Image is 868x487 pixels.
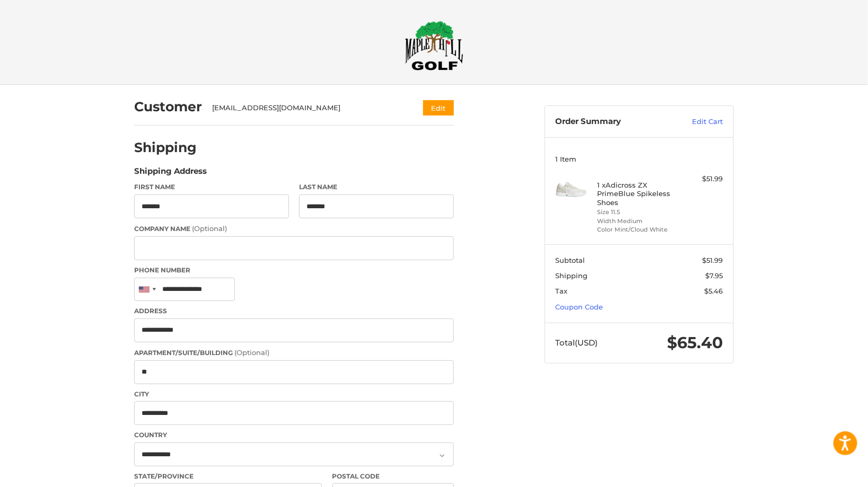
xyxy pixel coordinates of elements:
button: Edit [423,100,454,116]
small: (Optional) [234,348,269,357]
iframe: Google Customer Reviews [781,458,868,487]
li: Width Medium [598,217,679,226]
label: State/Province [134,472,322,481]
img: Maple Hill Golf [405,21,463,70]
label: Last Name [299,182,454,192]
li: Size 11.5 [598,208,679,217]
span: Subtotal [556,256,585,264]
label: First Name [134,182,289,192]
span: $51.99 [703,256,723,264]
label: Apartment/Suite/Building [134,348,454,358]
h3: Order Summary [556,117,670,127]
a: Coupon Code [556,303,603,311]
label: City [134,389,454,399]
legend: Shipping Address [134,165,207,182]
span: $5.46 [705,287,723,295]
span: Shipping [556,271,588,280]
label: Postal Code [332,472,454,481]
div: [EMAIL_ADDRESS][DOMAIN_NAME] [213,103,403,113]
div: $51.99 [681,174,723,184]
span: Tax [556,287,568,295]
label: Company Name [134,224,454,234]
span: Total (USD) [556,338,598,348]
h2: Customer [134,99,202,115]
h2: Shipping [134,139,197,156]
a: Edit Cart [670,117,723,127]
div: United States: +1 [135,278,159,301]
small: (Optional) [192,224,227,233]
span: $65.40 [668,333,723,352]
h3: 1 Item [556,155,723,163]
label: Country [134,430,454,440]
h4: 1 x Adicross ZX PrimeBlue Spikeless Shoes [598,181,679,207]
span: $7.95 [706,271,723,280]
label: Phone Number [134,265,454,275]
label: Address [134,306,454,316]
li: Color Mint/Cloud White [598,225,679,234]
